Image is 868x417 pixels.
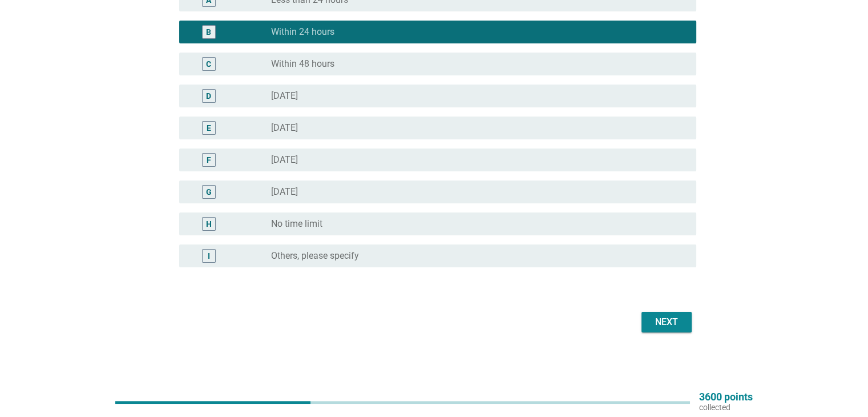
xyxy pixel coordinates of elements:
[271,154,298,166] label: [DATE]
[206,26,211,38] div: B
[699,402,753,412] p: collected
[271,26,334,38] label: Within 24 hours
[206,186,212,198] div: G
[651,315,683,329] div: Next
[271,218,322,230] label: No time limit
[699,392,753,402] p: 3600 points
[271,122,298,134] label: [DATE]
[206,58,211,70] div: C
[206,90,211,102] div: D
[207,154,211,166] div: F
[207,122,211,134] div: E
[206,218,212,230] div: H
[271,90,298,102] label: [DATE]
[271,58,334,70] label: Within 48 hours
[271,186,298,198] label: [DATE]
[208,250,210,262] div: I
[641,312,692,332] button: Next
[271,250,359,262] label: Others, please specify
